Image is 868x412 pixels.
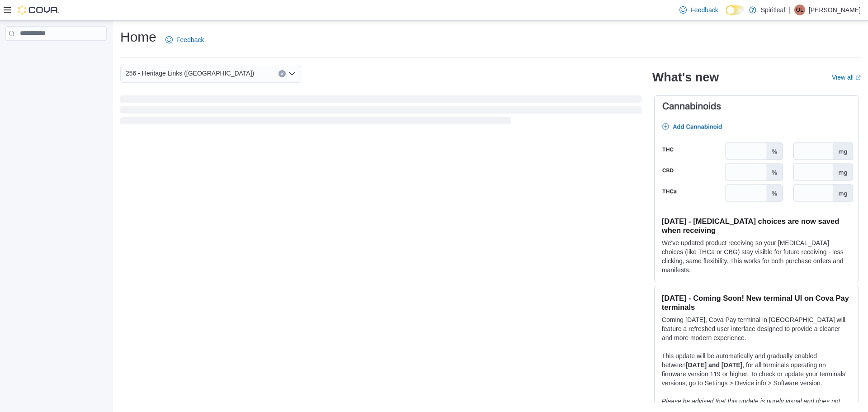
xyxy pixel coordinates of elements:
a: Feedback [162,31,208,49]
a: View allExternal link [832,74,861,81]
nav: Complex example [5,43,107,64]
strong: [DATE] and [DATE] [686,361,742,369]
span: Feedback [176,35,204,44]
div: Olivia L [794,5,805,15]
h2: What's new [652,70,719,85]
button: Open list of options [288,70,296,77]
span: 256 - Heritage Links ([GEOGRAPHIC_DATA]) [126,68,254,79]
p: Spiritleaf [761,5,785,15]
p: We've updated product receiving so your [MEDICAL_DATA] choices (like THCa or CBG) stay visible fo... [662,238,851,275]
span: Dark Mode [726,15,726,15]
p: This update will be automatically and gradually enabled between , for all terminals operating on ... [662,351,851,388]
p: | [789,5,791,15]
h3: [DATE] - [MEDICAL_DATA] choices are now saved when receiving [662,217,851,235]
p: Coming [DATE], Cova Pay terminal in [GEOGRAPHIC_DATA] will feature a refreshed user interface des... [662,315,851,342]
h1: Home [120,28,156,46]
span: Loading [120,97,642,126]
h3: [DATE] - Coming Soon! New terminal UI on Cova Pay terminals [662,294,851,312]
button: Clear input [278,70,286,77]
span: Feedback [690,5,718,14]
input: Dark Mode [726,5,745,15]
img: Cova [18,5,59,14]
a: Feedback [676,1,722,19]
svg: External link [855,75,861,81]
p: [PERSON_NAME] [809,5,861,15]
span: OL [796,5,803,15]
